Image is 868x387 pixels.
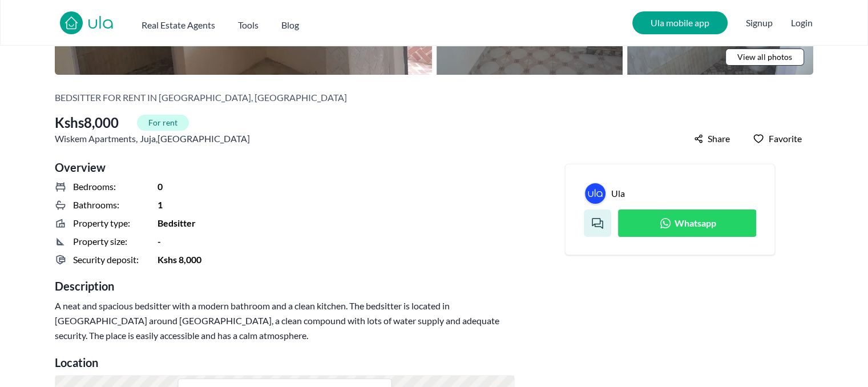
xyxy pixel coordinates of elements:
span: Favorite [769,132,802,146]
img: Ula [585,183,605,204]
span: Signup [746,11,773,34]
span: Whatsapp [675,216,716,230]
h2: Overview [55,159,515,175]
span: View all photos [737,51,792,63]
span: - [158,235,161,248]
span: Wiskem Apartments , , [GEOGRAPHIC_DATA] [55,132,250,146]
button: Real Estate Agents [142,14,215,32]
a: Whatsapp [618,209,756,237]
span: Property type: [73,216,130,230]
h2: Blog [281,18,299,32]
h3: A neat and spacious bedsitter with a modern bathroom and a clean kitchen. The bedsitter is locate... [55,299,501,343]
a: Blog [281,14,299,32]
a: Ula [611,187,625,200]
a: View all photos [725,49,804,66]
a: Ula [584,183,606,204]
span: Kshs 8,000 [158,253,201,267]
span: Bathrooms: [73,198,119,212]
span: Share [708,132,730,146]
span: For rent [137,115,189,131]
h2: Bedsitter for rent in [GEOGRAPHIC_DATA], [GEOGRAPHIC_DATA] [55,91,347,104]
h2: Description [55,278,515,294]
h2: Location [55,354,515,370]
nav: Main [142,14,322,32]
span: Security deposit: [73,253,139,267]
h2: Tools [238,18,259,32]
span: Bedsitter [158,216,196,230]
a: Juja [140,132,156,146]
span: Property size: [73,235,127,248]
a: Ula mobile app [632,11,728,34]
button: Tools [238,14,259,32]
span: 1 [158,198,163,212]
h2: Real Estate Agents [142,18,215,32]
span: Bedrooms: [73,180,116,193]
span: 0 [158,180,163,193]
span: Kshs 8,000 [55,114,119,132]
a: ula [87,14,114,34]
button: Login [791,16,813,30]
